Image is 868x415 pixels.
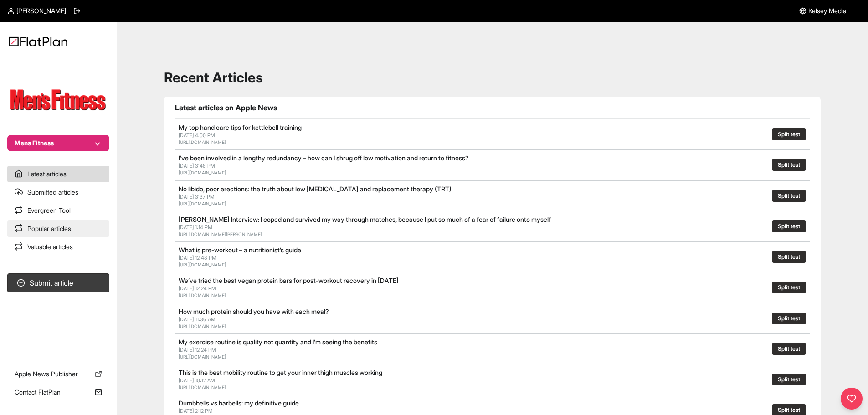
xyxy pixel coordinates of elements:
a: No libido, poor erections: the truth about low [MEDICAL_DATA] and replacement therapy (TRT) [179,185,452,193]
button: Split test [772,220,806,232]
a: [URL][DOMAIN_NAME] [179,292,226,298]
a: My top hand care tips for kettlebell training [179,123,302,131]
h1: Recent Articles [164,69,821,86]
a: [URL][DOMAIN_NAME] [179,354,226,359]
button: Split test [772,128,806,140]
a: We’ve tried the best vegan protein bars for post-workout recovery in [DATE] [179,277,399,284]
a: Dumbbells vs barbells: my definitive guide [179,399,299,407]
span: [DATE] 12:24 PM [179,285,216,292]
button: Split test [772,282,806,293]
img: Logo [9,36,67,46]
button: Split test [772,190,806,202]
a: Submitted articles [7,184,109,200]
a: I’ve been involved in a lengthy redundancy – how can I shrug off low motivation and return to fit... [179,154,469,162]
a: [PERSON_NAME] [7,6,66,15]
button: Split test [772,374,806,385]
button: Split test [772,251,806,263]
a: [URL][DOMAIN_NAME] [179,384,226,390]
a: Valuable articles [7,239,109,255]
img: Publication Logo [7,85,109,117]
button: Split test [772,313,806,324]
a: [URL][DOMAIN_NAME][PERSON_NAME] [179,231,262,237]
a: Contact FlatPlan [7,384,109,400]
span: [PERSON_NAME] [16,6,66,15]
button: Mens Fitness [7,135,109,151]
a: [URL][DOMAIN_NAME] [179,170,226,175]
a: [URL][DOMAIN_NAME] [179,323,226,329]
span: [DATE] 10:12 AM [179,377,215,384]
a: This is the best mobility routine to get your inner thigh muscles working [179,369,382,376]
button: Split test [772,159,806,171]
a: Evergreen Tool [7,202,109,219]
a: My exercise routine is quality not quantity and I’m seeing the benefits [179,338,377,346]
button: Submit article [7,273,109,292]
span: [DATE] 3:37 PM [179,194,215,200]
a: [URL][DOMAIN_NAME] [179,139,226,145]
a: [URL][DOMAIN_NAME] [179,262,226,267]
a: [PERSON_NAME] Interview: I coped and survived my way through matches, because I put so much of a ... [179,215,551,223]
h1: Latest articles on Apple News [175,102,810,113]
a: How much protein should you have with each meal? [179,307,329,315]
a: Popular articles [7,220,109,237]
span: [DATE] 2:12 PM [179,408,213,414]
a: Latest articles [7,166,109,182]
span: [DATE] 11:36 AM [179,316,216,323]
a: What is pre-workout – a nutritionist’s guide [179,246,301,254]
a: Apple News Publisher [7,366,109,382]
span: [DATE] 12:48 PM [179,255,216,261]
span: [DATE] 4:00 PM [179,132,215,138]
span: [DATE] 3:48 PM [179,163,215,169]
span: [DATE] 12:24 PM [179,347,216,353]
span: Kelsey Media [808,6,846,15]
span: [DATE] 1:14 PM [179,224,212,231]
button: Split test [772,343,806,355]
a: [URL][DOMAIN_NAME] [179,201,226,206]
